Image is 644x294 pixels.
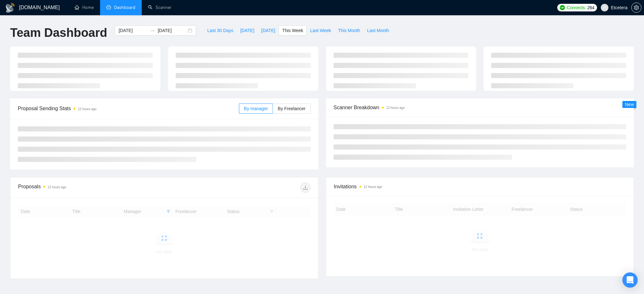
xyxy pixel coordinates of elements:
span: By Freelancer [278,106,305,111]
span: This Week [282,27,303,34]
a: searchScanner [148,5,172,10]
span: 264 [587,4,594,11]
span: [DATE] [240,27,254,34]
img: upwork-logo.png [560,5,565,10]
div: Open Intercom Messenger [622,272,638,288]
time: 12 hours ago [364,185,382,189]
span: to [150,28,155,33]
span: user [602,5,607,10]
h1: Team Dashboard [10,25,107,40]
span: Connects: [567,4,586,11]
span: swap-right [150,28,155,33]
span: Last Month [367,27,389,34]
button: [DATE] [237,25,258,36]
span: New [625,102,634,107]
button: [DATE] [258,25,279,36]
button: Last 30 Days [204,25,237,36]
a: homeHome [75,5,94,10]
input: Start date [119,27,147,34]
a: setting [631,5,641,10]
span: Invitations [334,183,626,190]
span: Last 30 Days [207,27,233,34]
button: This Week [279,25,307,36]
span: dashboard [106,5,111,10]
span: [DATE] [261,27,275,34]
button: Last Week [307,25,335,36]
time: 12 hours ago [48,185,66,189]
button: This Month [335,25,363,36]
input: End date [158,27,186,34]
img: logo [5,3,15,13]
span: Dashboard [114,5,135,10]
time: 12 hours ago [78,107,96,111]
button: setting [631,3,641,13]
span: Proposal Sending Stats [18,104,239,112]
span: By manager [244,106,268,111]
span: Scanner Breakdown [334,104,627,111]
button: Last Month [363,25,392,36]
span: This Month [338,27,360,34]
div: Proposals [18,183,164,193]
span: Last Week [310,27,331,34]
time: 12 hours ago [386,106,405,110]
